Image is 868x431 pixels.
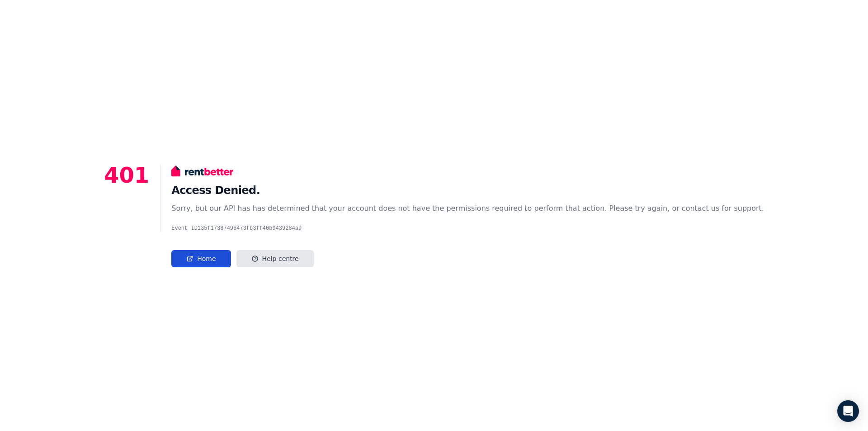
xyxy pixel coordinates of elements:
[104,164,149,267] p: 401
[171,203,764,214] div: Sorry, but our API has has determined that your account does not have the permissions required to...
[171,183,764,198] h1: Access Denied.
[171,164,233,178] img: RentBetter logo
[171,225,764,232] pre: Event ID 135f17387496473fb3ff40b9439284a9
[171,250,231,267] a: Home
[236,250,314,267] a: Help centre
[837,400,859,422] div: Open Intercom Messenger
